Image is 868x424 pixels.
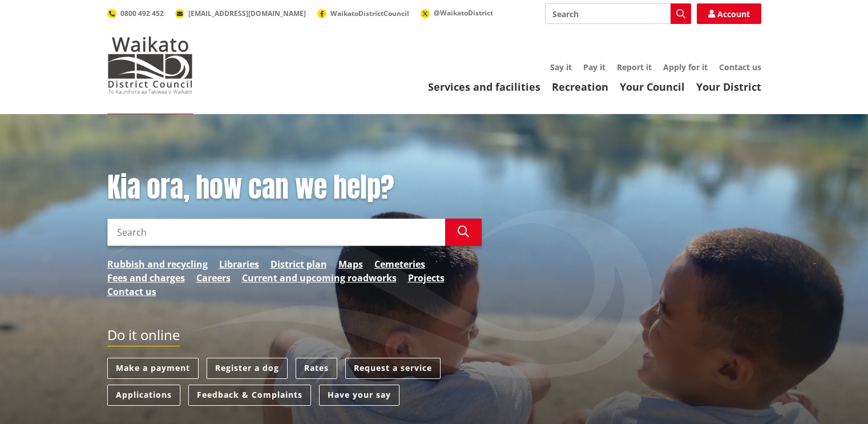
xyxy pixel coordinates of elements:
[696,80,761,94] a: Your District
[188,9,306,18] span: [EMAIL_ADDRESS][DOMAIN_NAME]
[207,358,288,379] a: Register a dog
[107,37,193,94] img: Waikato District Council - Te Kaunihera aa Takiwaa o Waikato
[107,219,445,246] input: Search input
[617,62,652,72] a: Report it
[408,271,445,285] a: Projects
[545,3,691,24] input: Search input
[107,271,185,285] a: Fees and charges
[107,257,208,271] a: Rubbish and recycling
[374,257,425,271] a: Cemeteries
[175,9,306,18] a: [EMAIL_ADDRESS][DOMAIN_NAME]
[107,327,180,347] h2: Do it online
[319,385,399,406] a: Have your say
[697,3,761,24] a: Account
[434,8,493,18] span: @WaikatoDistrict
[107,385,180,406] a: Applications
[120,9,164,18] span: 0800 492 452
[583,62,605,72] a: Pay it
[242,271,397,285] a: Current and upcoming roadworks
[345,358,441,379] a: Request a service
[219,257,259,271] a: Libraries
[421,8,493,18] a: @WaikatoDistrict
[330,9,409,18] span: WaikatoDistrictCouncil
[317,9,409,18] a: WaikatoDistrictCouncil
[620,80,685,94] a: Your Council
[338,257,363,271] a: Maps
[107,9,164,18] a: 0800 492 452
[188,385,311,406] a: Feedback & Complaints
[719,62,761,72] a: Contact us
[271,257,327,271] a: District plan
[552,80,608,94] a: Recreation
[296,358,337,379] a: Rates
[196,271,231,285] a: Careers
[550,62,572,72] a: Say it
[107,285,156,298] a: Contact us
[107,171,482,204] h1: Kia ora, how can we help?
[107,358,199,379] a: Make a payment
[663,62,708,72] a: Apply for it
[428,80,540,94] a: Services and facilities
